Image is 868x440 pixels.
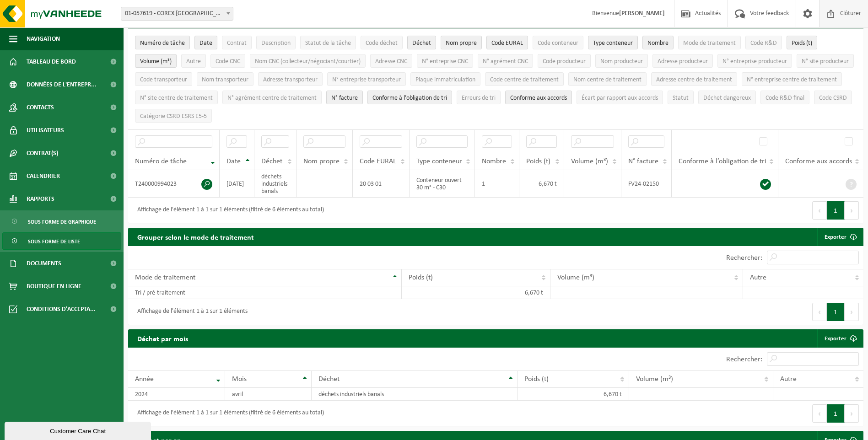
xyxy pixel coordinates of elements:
[128,388,225,401] td: 2024
[538,40,578,47] span: Code conteneur
[457,91,501,104] button: Erreurs de triErreurs de tri: Activate to sort
[787,36,817,49] button: Poids (t)Poids (t): Activate to sort
[360,158,396,165] span: Code EURAL
[760,91,809,104] button: Code R&D finalCode R&amp;D final: Activate to sort
[2,213,121,230] a: Sous forme de graphique
[128,329,197,347] h2: Déchet par mois
[668,91,694,104] button: StatutStatut: Activate to sort
[222,91,322,104] button: N° agrément centre de traitementN° agrément centre de traitement: Activate to sort
[326,91,363,104] button: N° factureN° facture: Activate to sort
[415,76,475,83] span: Plaque immatriculation
[845,303,859,321] button: Next
[658,58,708,65] span: Adresse producteur
[526,158,550,165] span: Poids (t)
[332,76,401,83] span: N° entreprise transporteur
[194,36,217,49] button: DateDate: Activate to sort
[27,119,64,142] span: Utilisateurs
[817,228,863,246] a: Exporter
[222,36,252,49] button: ContratContrat: Activate to sort
[827,303,845,321] button: 1
[747,76,837,83] span: N° entreprise centre de traitement
[812,404,827,423] button: Previous
[475,170,520,198] td: 1
[135,91,218,104] button: N° site centre de traitementN° site centre de traitement: Activate to sort
[128,170,220,198] td: T240000994023
[258,72,323,86] button: Adresse transporteurAdresse transporteur: Activate to sort
[312,388,518,401] td: déchets industriels banals
[361,36,403,49] button: Code déchetCode déchet: Activate to sort
[446,40,477,47] span: Nom propre
[409,274,433,281] span: Poids (t)
[573,76,642,83] span: Nom centre de traitement
[571,158,608,165] span: Volume (m³)
[135,376,154,383] span: Année
[402,286,550,299] td: 6,670 t
[577,91,663,104] button: Écart par rapport aux accordsÉcart par rapport aux accords: Activate to sort
[2,232,121,250] a: Sous forme de liste
[726,356,762,363] label: Rechercher:
[135,158,187,165] span: Numéro de tâche
[651,72,737,86] button: Adresse centre de traitementAdresse centre de traitement: Activate to sort
[780,376,797,383] span: Autre
[140,113,207,120] span: Catégorie CSRD ESRS E5-5
[140,95,213,102] span: N° site centre de traitement
[510,95,567,102] span: Conforme aux accords
[27,142,58,165] span: Contrat(s)
[416,158,462,165] span: Type conteneur
[417,54,473,68] button: N° entreprise CNCN° entreprise CNC: Activate to sort
[600,58,643,65] span: Nom producteur
[121,7,233,21] span: 01-057619 - COREX FRANCE - LEERS
[27,96,54,119] span: Contacts
[300,36,356,49] button: Statut de la tâcheStatut de la tâche: Activate to sort
[27,73,97,96] span: Données de l'entrepr...
[28,233,80,250] span: Sous forme de liste
[726,254,762,262] label: Rechercher:
[792,40,812,47] span: Poids (t)
[263,76,318,83] span: Adresse transporteur
[647,40,669,47] span: Nombre
[226,158,241,165] span: Date
[133,405,324,422] div: Affichage de l'élément 1 à 1 sur 1 éléments (filtré de 6 éléments au total)
[486,36,528,49] button: Code EURALCode EURAL: Activate to sort
[27,50,76,73] span: Tableau de bord
[121,7,233,20] span: 01-057619 - COREX FRANCE - LEERS
[722,58,787,65] span: N° entreprise producteur
[135,72,192,86] button: Code transporteurCode transporteur: Activate to sort
[216,58,240,65] span: Code CNC
[27,27,60,50] span: Navigation
[225,388,312,401] td: avril
[628,158,658,165] span: N° facture
[703,95,751,102] span: Déchet dangereux
[802,58,849,65] span: N° site producteur
[656,76,732,83] span: Adresse centre de traitement
[331,95,358,102] span: N° facture
[372,95,447,102] span: Conforme à l’obligation de tri
[140,40,185,47] span: Numéro de tâche
[619,10,665,17] strong: [PERSON_NAME]
[595,54,648,68] button: Nom producteurNom producteur: Activate to sort
[543,58,586,65] span: Code producteur
[582,95,658,102] span: Écart par rapport aux accords
[797,54,854,68] button: N° site producteurN° site producteur : Activate to sort
[766,95,804,102] span: Code R&D final
[250,54,366,68] button: Nom CNC (collecteur/négociant/courtier)Nom CNC (collecteur/négociant/courtier): Activate to sort
[845,404,859,423] button: Next
[27,275,81,298] span: Boutique en ligne
[538,54,591,68] button: Code producteurCode producteur: Activate to sort
[568,72,647,86] button: Nom centre de traitementNom centre de traitement: Activate to sort
[135,36,190,49] button: Numéro de tâcheNuméro de tâche: Activate to remove sorting
[232,376,247,383] span: Mois
[745,36,782,49] button: Code R&DCode R&amp;D: Activate to sort
[366,40,398,47] span: Code déchet
[135,54,177,68] button: Volume (m³)Volume (m³): Activate to sort
[478,54,533,68] button: N° agrément CNCN° agrément CNC: Activate to sort
[505,91,572,104] button: Conforme aux accords : Activate to sort
[256,36,296,49] button: DescriptionDescription: Activate to sort
[227,40,247,47] span: Contrat
[5,420,153,440] iframe: chat widget
[227,95,317,102] span: N° agrément centre de traitement
[524,376,549,383] span: Poids (t)
[140,58,172,65] span: Volume (m³)
[305,40,351,47] span: Statut de la tâche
